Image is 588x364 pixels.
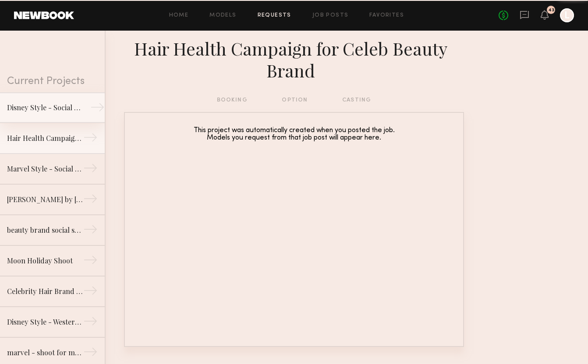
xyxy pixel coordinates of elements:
div: beauty brand social shoot [7,225,83,235]
div: → [83,314,98,332]
div: marvel - shoot for marvel socials [7,347,83,358]
div: [PERSON_NAME] by [PERSON_NAME] Influencer Shoot [7,194,83,205]
div: Hair Health Campaign for Celeb Beauty Brand [124,38,464,81]
div: → [83,161,98,178]
div: → [83,345,98,362]
div: Disney Style - Social Shoot [7,102,83,113]
a: Requests [258,13,291,18]
div: → [83,283,98,301]
div: Disney Style - Western Shoot [7,317,83,327]
a: Job Posts [312,13,349,18]
div: Moon Holiday Shoot [7,255,83,266]
div: Marvel Style - Social Shoot [7,164,83,174]
div: Hair Health Campaign for Celeb Beauty Brand [7,133,83,143]
div: → [83,253,98,270]
a: L [560,8,574,22]
div: → [90,100,105,118]
div: This project was automatically created when you posted the job. Models you request from that job ... [142,127,446,142]
div: → [83,192,98,209]
div: 43 [548,8,554,13]
div: Celebrity Hair Brand - Salon Shoot [7,286,83,297]
a: Home [169,13,189,18]
a: Models [209,13,236,18]
a: Favorites [369,13,404,18]
div: → [83,222,98,240]
div: → [83,130,98,148]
